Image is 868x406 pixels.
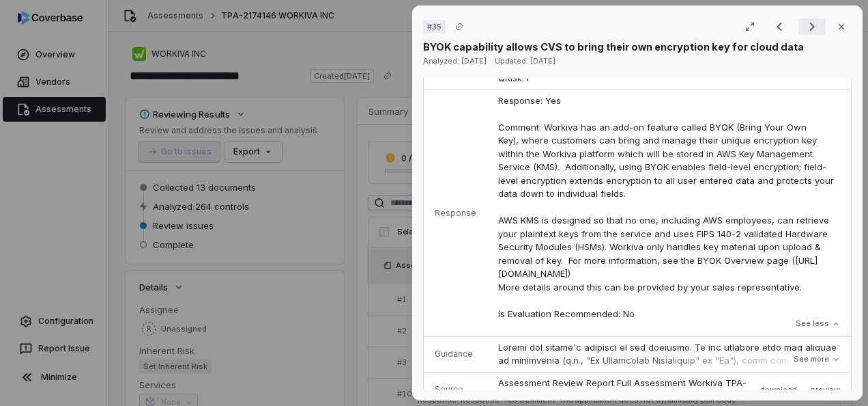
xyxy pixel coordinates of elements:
button: See more [790,347,844,372]
button: Copy link [447,14,472,39]
button: Next result [798,18,826,35]
button: Previous result [766,18,793,35]
p: Assessment Review Report Full Assessment Workiva TPA-2174146.xlsx [498,377,747,403]
p: Response: Yes Comment: Workiva has an add-on feature called BYOK (Bring Your Own Key), where cust... [498,94,840,321]
span: Analyzed: [DATE] [423,56,487,66]
span: # 35 [427,21,442,32]
span: Updated: [DATE] [495,56,555,66]
button: download [755,381,802,398]
p: Response [435,208,476,219]
p: Source [435,384,476,395]
button: preview [811,381,840,398]
p: BYOK capability allows CVS to bring their own encryption key for cloud data [423,40,804,54]
p: Guidance [435,349,476,360]
button: See less [792,312,844,336]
